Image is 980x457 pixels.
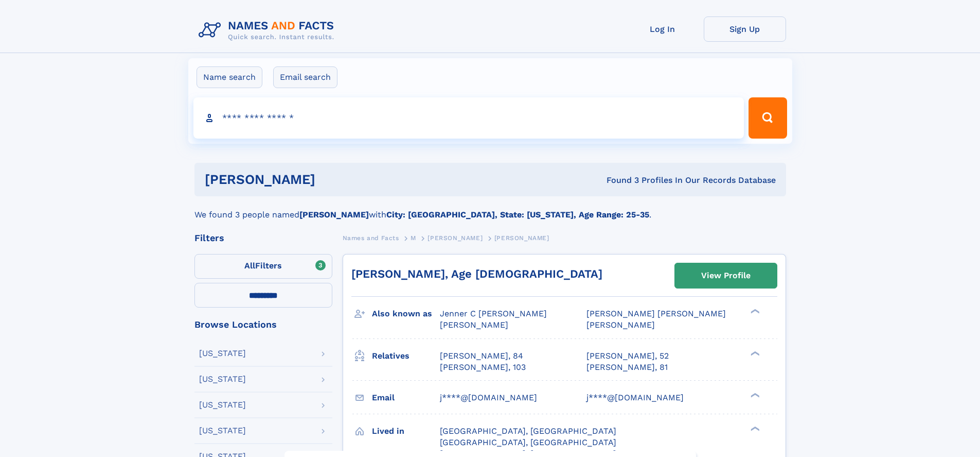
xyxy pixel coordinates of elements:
[194,16,343,44] img: Logo Names and Facts
[748,392,760,398] div: ❯
[427,234,483,242] span: [PERSON_NAME]
[586,362,668,373] a: [PERSON_NAME], 81
[621,16,704,42] a: Log In
[343,231,399,244] a: Names and Facts
[194,254,332,279] label: Filters
[411,231,416,244] a: M
[372,389,440,407] h3: Email
[199,349,246,358] div: [US_STATE]
[411,234,416,242] span: M
[748,350,760,357] div: ❯
[205,173,461,186] h1: [PERSON_NAME]
[372,347,440,365] h3: Relatives
[440,350,523,362] a: [PERSON_NAME], 84
[199,401,246,409] div: [US_STATE]
[586,309,726,318] span: [PERSON_NAME] [PERSON_NAME]
[675,263,777,288] a: View Profile
[244,261,255,270] span: All
[372,305,440,323] h3: Also known as
[193,97,744,139] input: search input
[440,426,616,436] span: [GEOGRAPHIC_DATA], [GEOGRAPHIC_DATA]
[440,320,508,330] span: [PERSON_NAME]
[586,320,655,330] span: [PERSON_NAME]
[372,422,440,440] h3: Lived in
[748,425,760,432] div: ❯
[273,66,337,88] label: Email search
[749,97,787,139] button: Search Button
[748,308,760,315] div: ❯
[461,175,776,186] div: Found 3 Profiles In Our Records Database
[701,264,751,287] div: View Profile
[351,267,602,280] a: [PERSON_NAME], Age [DEMOGRAPHIC_DATA]
[299,210,369,219] b: [PERSON_NAME]
[194,196,786,221] div: We found 3 people named with .
[194,233,332,243] div: Filters
[199,375,246,383] div: [US_STATE]
[704,16,786,42] a: Sign Up
[386,210,649,219] b: City: [GEOGRAPHIC_DATA], State: [US_STATE], Age Range: 25-35
[440,309,547,318] span: Jenner C [PERSON_NAME]
[427,231,483,244] a: [PERSON_NAME]
[440,437,616,447] span: [GEOGRAPHIC_DATA], [GEOGRAPHIC_DATA]
[194,320,332,329] div: Browse Locations
[494,234,549,242] span: [PERSON_NAME]
[199,427,246,435] div: [US_STATE]
[586,350,669,362] a: [PERSON_NAME], 52
[197,66,262,88] label: Name search
[440,362,526,373] a: [PERSON_NAME], 103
